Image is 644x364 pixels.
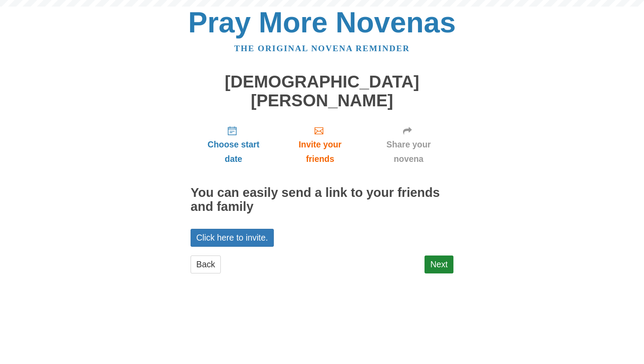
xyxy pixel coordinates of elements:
a: Pray More Novenas [188,6,456,38]
h2: You can easily send a link to your friends and family [191,186,453,214]
a: Next [425,255,453,273]
span: Share your novena [372,137,445,166]
span: Invite your friends [285,137,355,166]
a: Choose start date [191,119,276,171]
a: The original novena reminder [234,44,410,53]
a: Invite your friends [276,119,364,171]
span: Choose start date [199,137,268,166]
h1: [DEMOGRAPHIC_DATA][PERSON_NAME] [191,73,453,110]
a: Share your novena [364,119,453,171]
a: Click here to invite. [191,229,274,247]
a: Back [191,255,221,273]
